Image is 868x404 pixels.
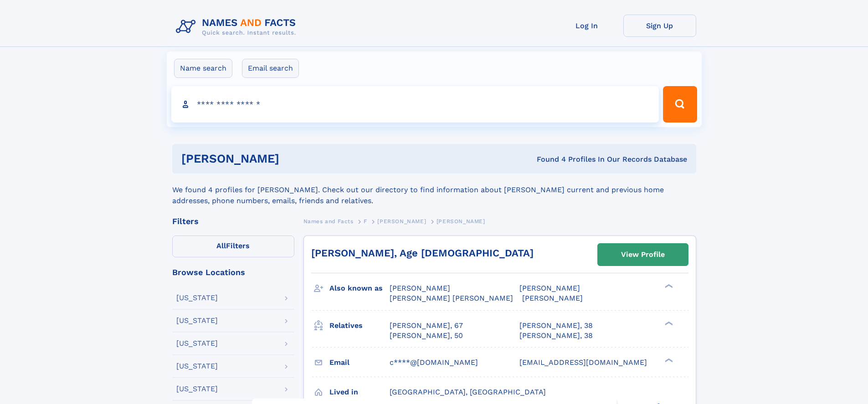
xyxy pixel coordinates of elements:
[364,218,367,225] span: F
[390,388,546,396] span: [GEOGRAPHIC_DATA], [GEOGRAPHIC_DATA]
[437,218,485,225] span: [PERSON_NAME]
[663,320,673,326] div: ❯
[623,15,696,37] a: Sign Up
[172,15,303,39] img: Logo Names and Facts
[390,284,450,292] span: [PERSON_NAME]
[364,215,367,227] a: F
[522,294,583,302] span: [PERSON_NAME]
[329,355,390,370] h3: Email
[172,268,294,276] div: Browse Locations
[176,317,218,324] div: [US_STATE]
[176,385,218,393] div: [US_STATE]
[216,241,226,250] span: All
[519,331,593,341] a: [PERSON_NAME], 38
[181,153,408,164] h1: [PERSON_NAME]
[519,284,580,292] span: [PERSON_NAME]
[329,281,390,296] h3: Also known as
[172,174,696,206] div: We found 4 profiles for [PERSON_NAME]. Check out our directory to find information about [PERSON_...
[176,294,218,302] div: [US_STATE]
[377,218,426,225] span: [PERSON_NAME]
[176,363,218,370] div: [US_STATE]
[663,86,697,123] button: Search Button
[303,215,354,227] a: Names and Facts
[621,244,665,265] div: View Profile
[172,217,294,225] div: Filters
[390,331,463,341] a: [PERSON_NAME], 50
[598,244,688,266] a: View Profile
[390,294,513,302] span: [PERSON_NAME] [PERSON_NAME]
[377,215,426,227] a: [PERSON_NAME]
[242,59,299,78] label: Email search
[408,154,687,164] div: Found 4 Profiles In Our Records Database
[311,247,534,259] a: [PERSON_NAME], Age [DEMOGRAPHIC_DATA]
[519,321,593,331] a: [PERSON_NAME], 38
[390,321,463,331] a: [PERSON_NAME], 67
[519,358,647,367] span: [EMAIL_ADDRESS][DOMAIN_NAME]
[550,15,623,37] a: Log In
[329,384,390,400] h3: Lived in
[176,340,218,347] div: [US_STATE]
[663,283,673,289] div: ❯
[172,235,294,257] label: Filters
[171,86,659,123] input: search input
[174,59,232,78] label: Name search
[663,357,673,363] div: ❯
[329,318,390,333] h3: Relatives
